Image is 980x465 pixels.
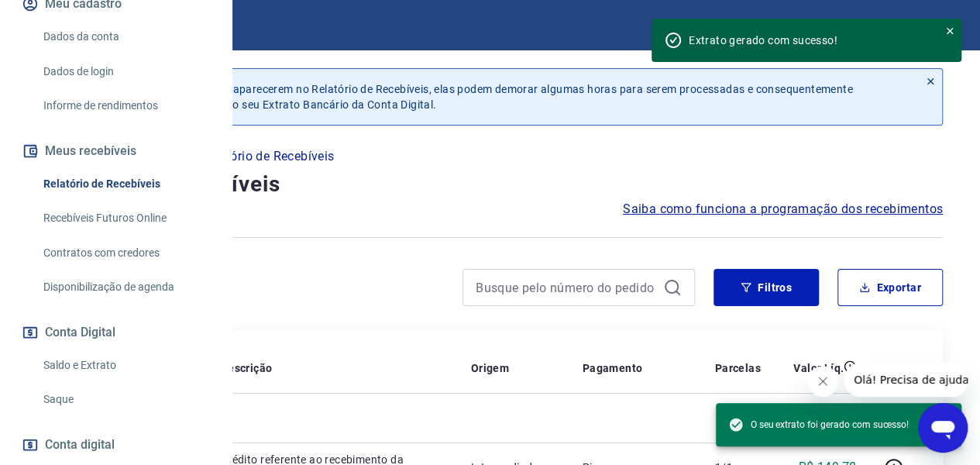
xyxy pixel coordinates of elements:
p: Parcelas [715,360,761,376]
span: Conta digital [45,434,115,456]
input: Busque pelo número do pedido [476,276,657,299]
button: Meus recebíveis [19,134,213,168]
p: Pagamento [583,360,643,376]
a: Dados de login [37,56,213,88]
iframe: Fechar mensagem [807,366,838,397]
iframe: Botão para abrir a janela de mensagens [918,403,968,453]
p: Descrição [221,360,273,376]
p: Após o envio das liquidações aparecerem no Relatório de Recebíveis, elas podem demorar algumas ho... [84,81,906,112]
h4: Relatório de Recebíveis [37,169,943,200]
p: Origem [471,360,509,376]
p: Valor Líq. [793,360,844,376]
button: Sair [906,11,961,40]
iframe: Mensagem da empresa [844,363,968,397]
a: Conta digital [19,428,213,462]
button: Filtros [714,269,819,306]
div: Extrato gerado com sucesso! [689,33,926,48]
button: Conta Digital [19,315,213,350]
a: Contratos com credores [37,237,213,269]
a: Saque [37,384,213,415]
p: Relatório de Recebíveis [201,147,334,166]
a: Informe de rendimentos [37,90,213,122]
span: Olá! Precisa de ajuda? [9,11,130,23]
p: Tarifas [881,360,918,376]
a: Recebíveis Futuros Online [37,202,213,234]
a: Saldo e Extrato [37,350,213,381]
span: O seu extrato foi gerado com sucesso! [728,417,909,432]
button: Exportar [837,269,943,306]
a: Saiba como funciona a programação dos recebimentos [623,200,943,219]
a: Disponibilização de agenda [37,271,213,303]
a: Dados da conta [37,21,213,53]
a: Relatório de Recebíveis [37,168,213,200]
